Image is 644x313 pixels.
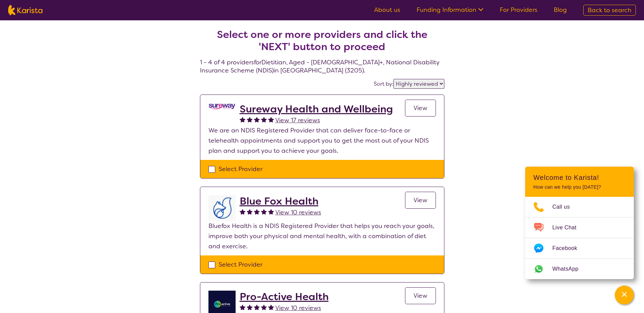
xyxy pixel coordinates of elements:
span: View 10 reviews [275,304,321,312]
img: nedi5p6dj3rboepxmyww.png [208,103,236,110]
p: Bluefox Health is a NDIS Registered Provider that helps you reach your goals, improve both your p... [208,221,436,251]
h2: Select one or more providers and click the 'NEXT' button to proceed [208,28,436,53]
a: View [405,100,436,117]
img: fullstar [247,304,253,310]
span: WhatsApp [552,264,587,274]
a: Funding Information [417,6,483,14]
span: View [413,104,427,112]
a: View 10 reviews [275,207,321,217]
a: Back to search [583,5,636,16]
img: fullstar [261,117,267,122]
span: View 10 reviews [275,208,321,216]
div: Channel Menu [525,167,634,279]
img: fullstar [254,304,260,310]
span: Live Chat [552,223,585,233]
img: lyehhyr6avbivpacwqcf.png [208,195,236,221]
img: fullstar [240,117,245,122]
img: Karista logo [8,5,42,15]
a: View [405,192,436,209]
span: Facebook [552,243,585,253]
h4: 1 - 4 of 4 providers for Dietitian , Aged - [DEMOGRAPHIC_DATA]+ , National Disability Insurance S... [200,12,444,75]
a: Pro-Active Health [240,291,329,303]
span: Call us [552,202,578,212]
a: View 17 reviews [275,115,320,125]
img: fullstar [261,304,267,310]
a: Sureway Health and Wellbeing [240,103,393,115]
p: We are an NDIS Registered Provider that can deliver face-to-face or telehealth appointments and s... [208,125,436,156]
img: fullstar [254,117,260,122]
a: Blue Fox Health [240,195,321,207]
a: View [405,287,436,304]
img: fullstar [240,304,245,310]
img: fullstar [254,209,260,214]
img: fullstar [268,304,274,310]
img: fullstar [268,209,274,214]
h2: Welcome to Karista! [533,173,626,182]
img: fullstar [268,117,274,122]
img: fullstar [247,117,253,122]
span: View [413,196,427,204]
label: Sort by: [374,80,393,87]
a: About us [374,6,400,14]
img: fullstar [261,209,267,214]
a: View 10 reviews [275,303,321,313]
span: View 17 reviews [275,116,320,124]
a: For Providers [500,6,537,14]
img: fullstar [240,209,245,214]
a: Web link opens in a new tab. [525,259,634,279]
span: Back to search [588,6,631,14]
ul: Choose channel [525,197,634,279]
span: View [413,292,427,300]
a: Blog [554,6,567,14]
img: fullstar [247,209,253,214]
p: How can we help you [DATE]? [533,184,626,190]
button: Channel Menu [615,286,634,305]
